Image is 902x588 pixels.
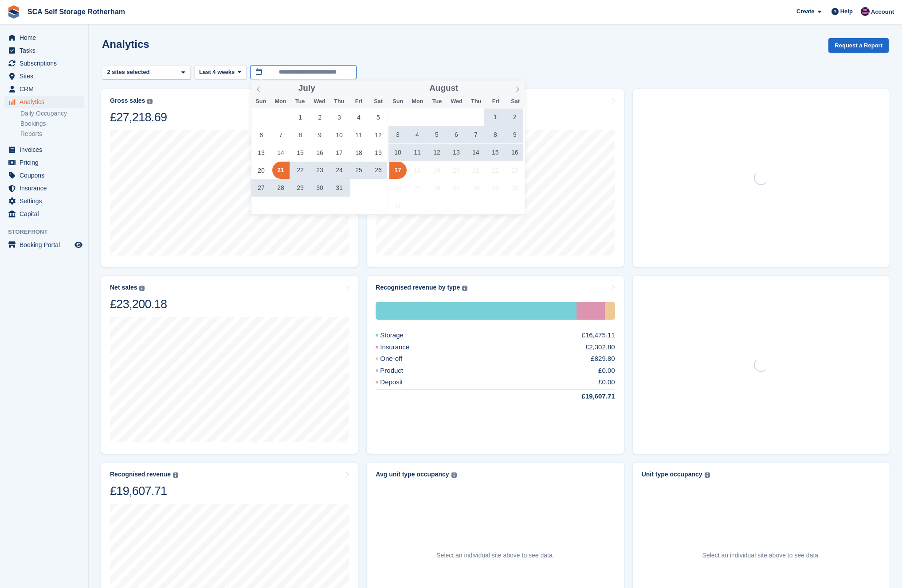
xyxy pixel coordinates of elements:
[20,182,73,194] span: Insurance
[376,342,431,352] div: Insurance
[506,144,523,161] span: August 16, 2025
[376,377,424,387] div: Deposit
[4,143,84,156] a: menu
[102,38,149,50] h2: Analytics
[702,551,820,560] p: Select an individual site above to see data.
[467,99,486,104] span: Thu
[272,126,290,143] span: July 7, 2025
[598,366,615,376] div: £0.00
[389,197,407,214] span: August 31, 2025
[467,144,484,161] span: August 14, 2025
[408,179,426,197] span: August 25, 2025
[20,120,84,128] a: Bookings
[376,366,424,376] div: Product
[311,162,329,179] span: July 23, 2025
[486,126,504,143] span: August 8, 2025
[329,99,349,104] span: Thu
[110,471,171,478] div: Recognised revenue
[253,179,270,197] span: July 27, 2025
[369,126,387,143] span: July 12, 2025
[199,68,235,77] span: Last 4 weeks
[331,126,348,143] span: July 10, 2025
[427,99,447,104] span: Tue
[20,57,73,70] span: Subscriptions
[7,5,20,19] img: stora-icon-8386f47178a22dfd0bd8f6a31ec36ba5ce8667c1dd55bd0f319d3a0aa187defe.svg
[376,284,460,291] div: Recognised revenue by type
[506,108,523,126] span: August 2, 2025
[486,108,504,126] span: August 1, 2025
[106,68,153,77] div: 2 sites selected
[436,551,554,560] p: Select an individual site above to see data.
[110,284,137,291] div: Net sales
[369,99,388,104] span: Sat
[506,126,523,143] span: August 9, 2025
[4,195,84,207] a: menu
[331,108,348,126] span: July 3, 2025
[350,162,367,179] span: July 25, 2025
[311,126,329,143] span: July 9, 2025
[315,84,343,93] input: Year
[376,330,425,340] div: Storage
[73,240,84,250] a: Preview store
[194,65,247,80] button: Last 4 weeks
[24,4,129,19] a: SCA Self Storage Rotherham
[462,286,467,291] img: icon-info-grey-7440780725fd019a000dd9b08b2336e03edf1995a4989e88bcd33f0948082b44.svg
[369,162,387,179] span: July 26, 2025
[292,126,309,143] span: July 8, 2025
[467,162,484,179] span: August 21, 2025
[447,99,467,104] span: Wed
[292,162,309,179] span: July 22, 2025
[458,84,486,93] input: Year
[20,96,73,108] span: Analytics
[290,99,310,104] span: Tue
[331,179,348,197] span: July 31, 2025
[4,96,84,108] a: menu
[408,99,427,104] span: Mon
[310,99,329,104] span: Wed
[576,302,604,320] div: Insurance
[486,179,504,197] span: August 29, 2025
[428,162,445,179] span: August 19, 2025
[585,342,615,352] div: £2,302.80
[447,144,465,161] span: August 13, 2025
[4,208,84,220] a: menu
[253,162,270,179] span: July 20, 2025
[110,110,167,125] div: £27,218.69
[408,126,426,143] span: August 4, 2025
[272,179,290,197] span: July 28, 2025
[447,126,465,143] span: August 6, 2025
[871,8,894,16] span: Account
[311,144,329,161] span: July 16, 2025
[271,99,290,104] span: Mon
[376,354,424,364] div: One-off
[20,130,84,138] a: Reports
[428,144,445,161] span: August 12, 2025
[486,99,506,104] span: Fri
[861,7,870,16] img: Dale Chapman
[349,99,369,104] span: Fri
[4,182,84,194] a: menu
[8,228,88,236] span: Storefront
[20,109,84,118] a: Daily Occupancy
[598,377,615,387] div: £0.00
[369,108,387,126] span: July 5, 2025
[20,143,73,156] span: Invoices
[20,239,73,251] span: Booking Portal
[253,126,270,143] span: July 6, 2025
[272,144,290,161] span: July 14, 2025
[4,156,84,169] a: menu
[389,126,407,143] span: August 3, 2025
[253,144,270,161] span: July 13, 2025
[20,156,73,169] span: Pricing
[350,144,367,161] span: July 18, 2025
[796,7,814,16] span: Create
[605,302,615,320] div: One-off
[389,179,407,197] span: August 24, 2025
[840,7,853,16] span: Help
[705,472,710,478] img: icon-info-grey-7440780725fd019a000dd9b08b2336e03edf1995a4989e88bcd33f0948082b44.svg
[20,31,73,44] span: Home
[428,179,445,197] span: August 26, 2025
[292,144,309,161] span: July 15, 2025
[451,472,457,478] img: icon-info-grey-7440780725fd019a000dd9b08b2336e03edf1995a4989e88bcd33f0948082b44.svg
[331,162,348,179] span: July 24, 2025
